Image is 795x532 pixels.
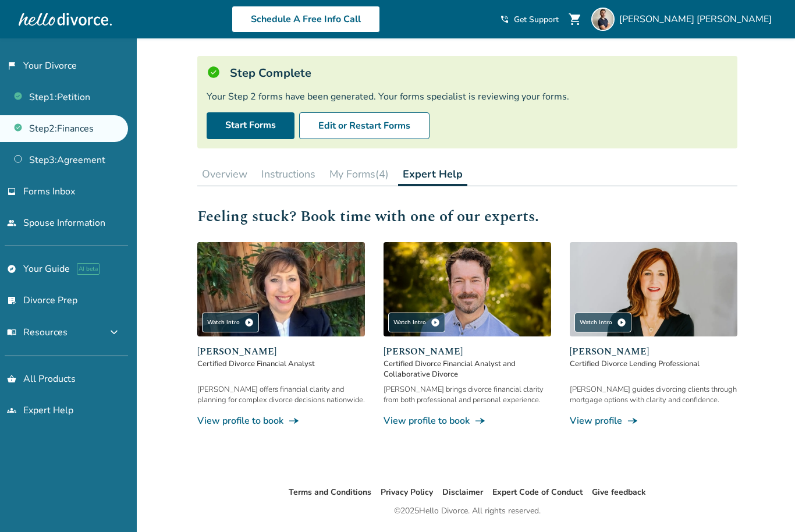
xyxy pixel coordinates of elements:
[197,162,252,186] button: Overview
[289,487,371,498] a: Terms and Conditions
[23,185,75,198] span: Forms Inbox
[7,374,16,384] span: shopping_basket
[384,359,551,380] span: Certified Divorce Financial Analyst and Collaborative Divorce
[570,359,737,369] span: Certified Divorce Lending Professional
[617,318,626,327] span: play_circle
[325,162,393,186] button: My Forms(4)
[197,359,365,369] span: Certified Divorce Financial Analyst
[619,13,776,26] span: [PERSON_NAME] [PERSON_NAME]
[197,242,365,336] img: Sandra Giudici
[197,345,365,359] span: [PERSON_NAME]
[384,345,551,359] span: [PERSON_NAME]
[394,504,541,518] div: © 2025 Hello Divorce. All rights reserved.
[384,384,551,405] div: [PERSON_NAME] brings divorce financial clarity from both professional and personal experience.
[570,345,737,359] span: [PERSON_NAME]
[7,296,16,305] span: list_alt_check
[500,15,509,24] span: phone_in_talk
[442,485,483,499] li: Disclaimer
[197,205,737,228] h2: Feeling stuck? Book time with one of our experts.
[197,384,365,405] div: [PERSON_NAME] offers financial clarity and planning for complex divorce decisions nationwide.
[232,6,380,33] a: Schedule A Free Info Call
[7,264,16,274] span: explore
[568,12,582,26] span: shopping_cart
[737,476,795,532] iframe: Chat Widget
[381,487,433,498] a: Privacy Policy
[257,162,320,186] button: Instructions
[570,384,737,405] div: [PERSON_NAME] guides divorcing clients through mortgage options with clarity and confidence.
[207,112,294,139] a: Start Forms
[384,242,551,336] img: John Duffy
[398,162,467,186] button: Expert Help
[570,414,737,427] a: View profileline_end_arrow_notch
[7,187,16,196] span: inbox
[299,112,430,139] button: Edit or Restart Forms
[592,485,646,499] li: Give feedback
[574,313,631,332] div: Watch Intro
[107,325,121,339] span: expand_more
[514,14,559,25] span: Get Support
[591,8,615,31] img: Ian Ilker Karakasoglu
[207,90,728,103] div: Your Step 2 forms have been generated. Your forms specialist is reviewing your forms.
[500,14,559,25] a: phone_in_talkGet Support
[570,242,737,336] img: Tami Wollensak
[7,406,16,415] span: groups
[197,414,365,427] a: View profile to bookline_end_arrow_notch
[627,415,638,427] span: line_end_arrow_notch
[77,263,100,275] span: AI beta
[230,65,311,81] h5: Step Complete
[244,318,254,327] span: play_circle
[7,218,16,228] span: people
[7,328,16,337] span: menu_book
[474,415,486,427] span: line_end_arrow_notch
[388,313,445,332] div: Watch Intro
[7,326,68,339] span: Resources
[384,414,551,427] a: View profile to bookline_end_arrow_notch
[288,415,300,427] span: line_end_arrow_notch
[492,487,583,498] a: Expert Code of Conduct
[7,61,16,70] span: flag_2
[431,318,440,327] span: play_circle
[202,313,259,332] div: Watch Intro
